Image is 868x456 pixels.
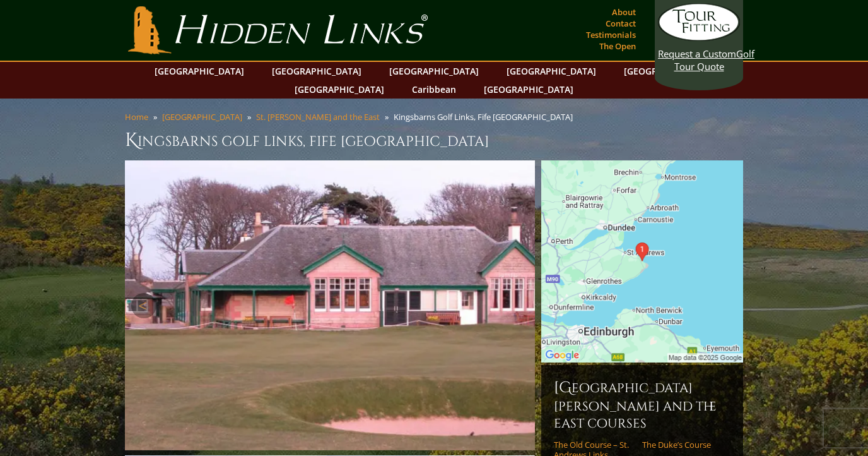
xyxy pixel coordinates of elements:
span: Request a Custom [658,47,736,60]
a: [GEOGRAPHIC_DATA] [288,80,390,99]
h1: Kingsbarns Golf Links, Fife [GEOGRAPHIC_DATA] [125,128,743,153]
a: Previous [131,293,156,318]
a: Home [125,111,148,123]
a: Testimonials [583,26,639,44]
h6: [GEOGRAPHIC_DATA][PERSON_NAME] and the East Courses [554,378,730,432]
a: [GEOGRAPHIC_DATA] [478,80,580,99]
a: [GEOGRAPHIC_DATA] [500,62,602,80]
a: The Open [596,37,639,55]
a: Request a CustomGolf Tour Quote [658,3,740,73]
a: [GEOGRAPHIC_DATA] [383,62,485,80]
a: About [609,3,639,21]
a: Contact [602,15,639,32]
a: [GEOGRAPHIC_DATA] [618,62,720,80]
a: [GEOGRAPHIC_DATA] [162,111,242,123]
a: [GEOGRAPHIC_DATA] [148,62,250,80]
li: Kingsbarns Golf Links, Fife [GEOGRAPHIC_DATA] [394,111,578,123]
img: Google Map of Kingsbarns Golf Links, Fife, Scotland, United Kingdom [541,160,743,363]
a: St. [PERSON_NAME] and the East [256,111,380,123]
a: The Duke’s Course [642,440,722,450]
a: Caribbean [406,80,462,99]
a: [GEOGRAPHIC_DATA] [266,62,368,80]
